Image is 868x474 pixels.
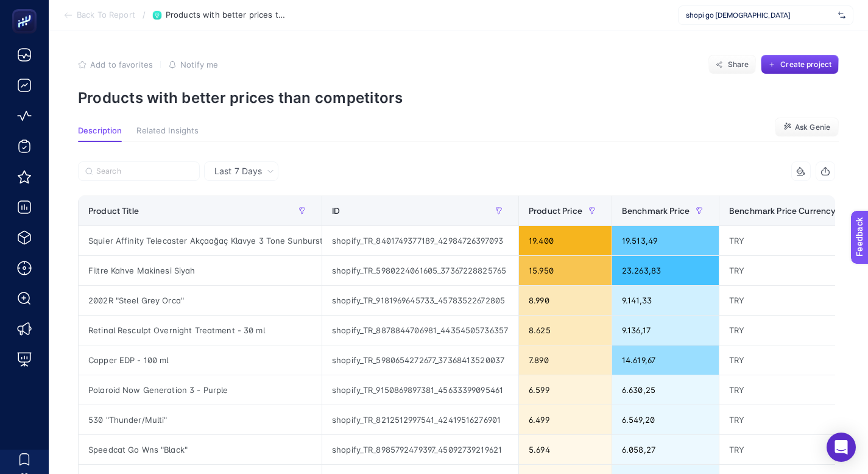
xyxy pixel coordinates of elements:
[322,345,518,375] div: shopify_TR_5980654272677_37368413520037
[79,375,322,405] div: Polaroid Now Generation 3 - Purple
[519,286,612,315] div: 8.990
[166,10,288,20] span: Products with better prices than competitors
[519,226,612,255] div: 19.400
[529,206,582,216] span: Product Price
[79,435,322,464] div: Speedcat Go Wns "Black"
[729,206,859,216] span: Benchmark Price Currency Code
[136,126,199,136] span: Related Insights
[322,226,518,255] div: shopify_TR_8401749377189_42984726397093
[180,60,218,69] span: Notify me
[827,433,856,462] div: Open Intercom Messenger
[838,9,845,21] img: svg%3e
[322,405,518,434] div: shopify_TR_8212512997541_42419516276901
[612,375,719,405] div: 6.630,25
[775,118,839,137] button: Ask Genie
[728,60,749,69] span: Share
[79,286,322,315] div: 2002R "Steel Grey Orca"
[761,55,839,74] button: Create project
[332,206,340,216] span: ID
[79,316,322,345] div: Retinal Resculpt Overnight Treatment - 30 ml
[168,60,218,69] button: Notify me
[78,89,839,107] p: Products with better prices than competitors
[780,60,831,69] span: Create project
[143,10,146,19] span: /
[79,345,322,375] div: Copper EDP - 100 ml
[519,345,612,375] div: 7.890
[519,375,612,405] div: 6.599
[77,10,135,20] span: Back To Report
[78,126,122,142] button: Description
[79,256,322,285] div: Filtre Kahve Makinesi Siyah
[622,206,690,216] span: Benchmark Price
[214,165,262,177] span: Last 7 Days
[708,55,756,74] button: Share
[519,405,612,434] div: 6.499
[136,126,199,142] button: Related Insights
[612,435,719,464] div: 6.058,27
[96,167,192,176] input: Search
[612,345,719,375] div: 14.619,67
[519,316,612,345] div: 8.625
[79,226,322,255] div: Squier Affinity Telecaster Akçaağaç Klavye 3 Tone Sunburst Elektro Gitar
[78,126,122,136] span: Description
[78,60,153,69] button: Add to favorites
[686,10,833,20] span: shopi go [DEMOGRAPHIC_DATA]
[612,316,719,345] div: 9.136,17
[519,256,612,285] div: 15.950
[322,316,518,345] div: shopify_TR_8878844706981_44354505736357
[612,226,719,255] div: 19.513,49
[795,122,830,132] span: Ask Genie
[7,4,46,13] span: Feedback
[79,405,322,434] div: 530 "Thunder/Multi"
[612,405,719,434] div: 6.549,20
[612,256,719,285] div: 23.263,83
[322,256,518,285] div: shopify_TR_5980224061605_37367228825765
[322,286,518,315] div: shopify_TR_9181969645733_45783522672805
[322,435,518,464] div: shopify_TR_8985792479397_45092739219621
[612,286,719,315] div: 9.141,33
[90,60,153,69] span: Add to favorites
[322,375,518,405] div: shopify_TR_9150869897381_45633399095461
[519,435,612,464] div: 5.694
[88,206,139,216] span: Product Title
